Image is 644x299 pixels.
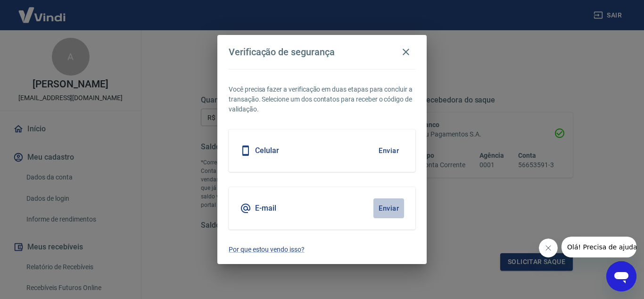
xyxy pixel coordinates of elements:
[561,237,636,257] iframe: Mensagem da empresa
[373,198,404,218] button: Enviar
[6,7,79,14] span: Olá! Precisa de ajuda?
[606,261,636,291] iframe: Botão para abrir a janela de mensagens
[255,204,276,213] h5: E-mail
[539,239,558,257] iframe: Fechar mensagem
[255,146,279,155] h5: Celular
[229,245,415,255] a: Por que estou vendo isso?
[229,46,335,58] h4: Verificação de segurança
[229,85,415,114] p: Você precisa fazer a verificação em duas etapas para concluir a transação. Selecione um dos conta...
[373,141,404,161] button: Enviar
